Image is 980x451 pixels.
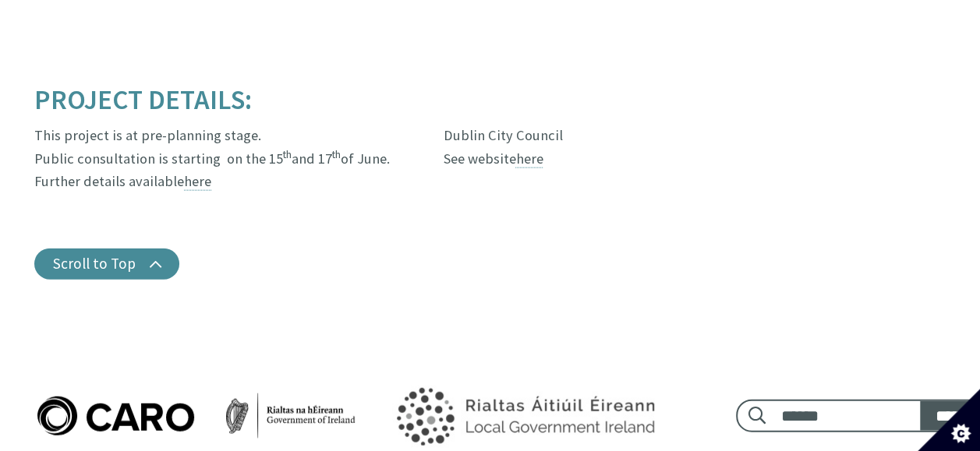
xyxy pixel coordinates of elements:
[34,124,420,192] p: This project is at pre-planning stage. Public consultation is starting on the 15 and 17 of June. ...
[34,85,713,115] h2: Project Details:
[34,248,179,280] button: Scroll to Top
[918,389,980,451] button: Set cookie preferences
[443,124,712,170] p: Dublin City Council See website
[184,172,211,191] a: here
[34,393,359,439] img: Caro logo
[515,150,543,168] a: here
[332,147,341,161] sup: th
[283,147,292,161] sup: th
